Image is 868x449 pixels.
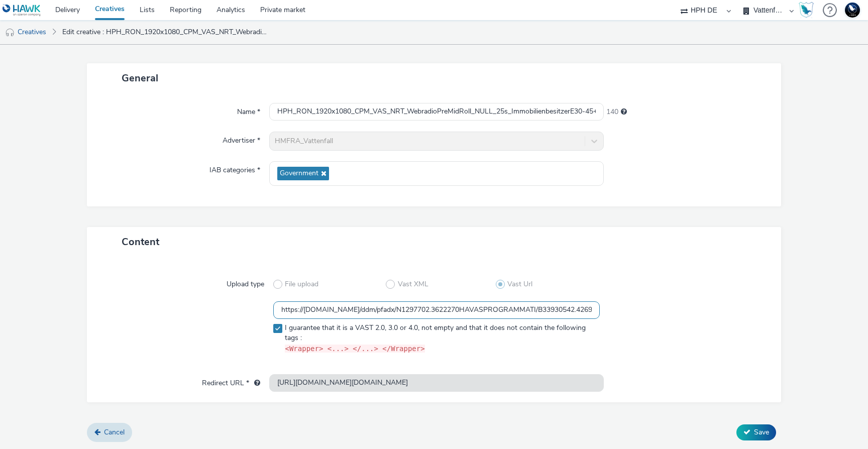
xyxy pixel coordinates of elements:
[87,423,132,442] a: Cancel
[219,132,264,146] label: Advertiser *
[398,279,428,289] span: Vast XML
[57,20,274,44] a: Edit creative : HPH_RON_1920x1080_CPM_VAS_NRT_WebradioPreMidRoll_NULL_25s_ImmobilienbesitzerE30-4...
[285,345,424,353] code: <Wrapper> <...> </...> </Wrapper>
[198,374,264,388] label: Redirect URL *
[205,161,264,175] label: IAB categories *
[285,323,595,354] span: I guarantee that it is a VAST 2.0, 3.0 or 4.0, not empty and that it does not contain the followi...
[249,378,260,388] div: URL will be used as a validation URL with some SSPs and it will be the redirection URL of your cr...
[122,71,158,85] span: General
[754,427,769,437] span: Save
[223,275,268,289] label: Upload type
[507,279,532,289] span: Vast Url
[104,427,125,437] span: Cancel
[621,107,627,117] div: Maximum 255 characters
[280,169,318,178] span: Government
[233,103,264,117] label: Name *
[845,3,860,18] img: Support Hawk
[799,2,814,18] img: Hawk Academy
[736,424,776,440] button: Save
[269,374,604,392] input: url...
[273,301,600,319] input: Vast URL
[606,107,618,117] span: 140
[285,279,318,289] span: File upload
[799,2,818,18] a: Hawk Academy
[3,4,41,17] img: undefined Logo
[269,103,604,121] input: Name
[122,235,159,249] span: Content
[5,28,15,38] img: audio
